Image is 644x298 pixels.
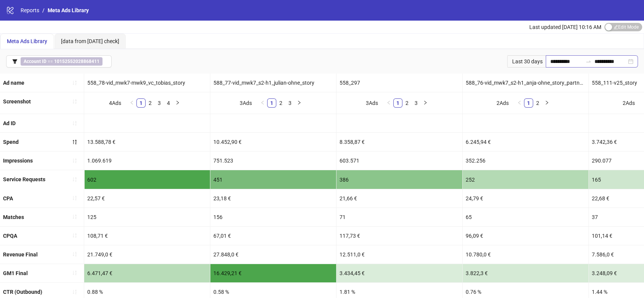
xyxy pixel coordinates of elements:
[366,100,378,106] span: 3 Ads
[72,121,77,126] span: sort-ascending
[42,6,45,14] li: /
[384,98,393,108] button: left
[3,270,28,276] b: GM1 Final
[173,98,182,108] button: right
[146,99,154,107] a: 2
[84,170,210,188] div: 602
[3,195,13,201] b: CPA
[542,98,551,108] li: Next Page
[240,100,252,106] span: 3 Ads
[19,6,41,14] a: Reports
[127,98,136,108] li: Previous Page
[336,208,462,226] div: 71
[463,264,588,282] div: 3.822,3 €
[423,100,428,105] span: right
[84,227,210,245] div: 108,71 €
[463,74,588,92] div: 588_76-vid_mwk7_s2-h1_anja-ohne_story_partnership
[21,57,103,66] span: ==
[72,195,77,201] span: sort-ascending
[3,98,31,105] b: Screenshot
[268,99,276,107] a: 1
[210,227,336,245] div: 67,01 €
[84,151,210,170] div: 1.069.619
[84,133,210,151] div: 13.588,78 €
[3,176,45,182] b: Service Requests
[72,251,77,257] span: sort-ascending
[12,59,18,64] span: filter
[72,214,77,219] span: sort-ascending
[173,98,182,108] li: Next Page
[412,98,421,108] li: 3
[336,245,462,264] div: 12.511,0 €
[515,98,524,108] button: left
[210,208,336,226] div: 156
[384,98,393,108] li: Previous Page
[130,100,134,105] span: left
[393,98,402,108] li: 1
[403,99,411,107] a: 2
[386,100,391,105] span: left
[164,99,173,107] a: 4
[210,189,336,208] div: 23,18 €
[54,59,99,64] b: 10152552028868411
[109,100,121,106] span: 4 Ads
[48,7,89,13] span: Meta Ads Library
[542,98,551,108] button: right
[72,289,77,295] span: sort-ascending
[210,264,336,282] div: 16.429,21 €
[146,98,155,108] li: 2
[136,98,146,108] li: 1
[517,100,522,105] span: left
[3,233,17,239] b: CPQA
[497,100,509,106] span: 2 Ads
[84,74,210,92] div: 558_78-vid_mwk7-mwk9_vc_tobias_story
[155,99,163,107] a: 3
[421,98,430,108] button: right
[623,100,635,106] span: 2 Ads
[3,158,33,164] b: Impressions
[260,100,265,105] span: left
[529,24,601,30] span: Last updated [DATE] 10:16 AM
[7,38,47,44] span: Meta Ads Library
[3,289,42,295] b: CTR (Outbound)
[421,98,430,108] li: Next Page
[336,170,462,188] div: 386
[3,80,24,86] b: Ad name
[72,99,77,104] span: sort-ascending
[72,158,77,163] span: sort-ascending
[84,245,210,264] div: 21.749,0 €
[286,99,294,107] a: 3
[175,100,180,105] span: right
[84,189,210,208] div: 22,57 €
[277,99,285,107] a: 2
[297,100,301,105] span: right
[336,264,462,282] div: 3.434,45 €
[412,99,420,107] a: 3
[137,99,145,107] a: 1
[72,139,77,145] span: sort-descending
[3,251,38,258] b: Revenue Final
[276,98,285,108] li: 2
[463,151,588,170] div: 352.256
[267,98,276,108] li: 1
[210,133,336,151] div: 10.452,90 €
[285,98,295,108] li: 3
[463,170,588,188] div: 252
[463,227,588,245] div: 96,09 €
[72,177,77,182] span: sort-ascending
[61,38,119,44] span: [data from [DATE] check]
[463,245,588,264] div: 10.780,0 €
[72,233,77,238] span: sort-ascending
[164,98,173,108] li: 4
[258,98,267,108] li: Previous Page
[394,99,402,107] a: 1
[3,214,24,220] b: Matches
[295,98,304,108] button: right
[524,99,533,107] a: 1
[336,151,462,170] div: 603.571
[402,98,412,108] li: 2
[533,98,542,108] li: 2
[72,80,77,85] span: sort-ascending
[84,208,210,226] div: 125
[6,55,112,68] button: Account ID == 10152552028868411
